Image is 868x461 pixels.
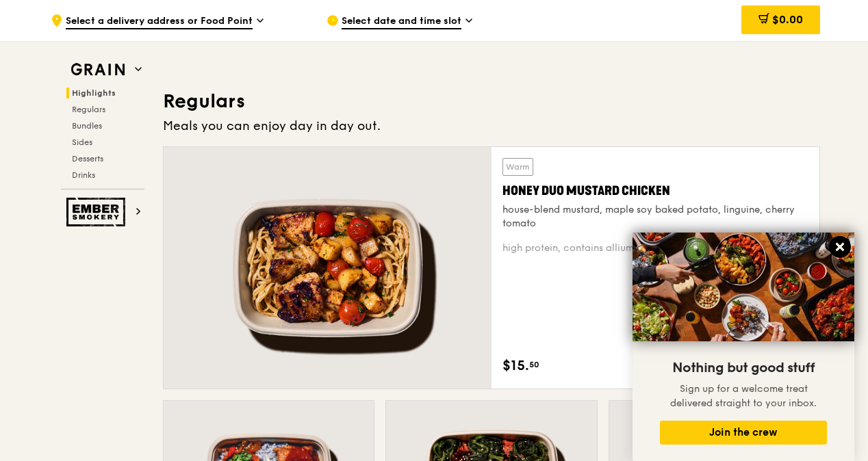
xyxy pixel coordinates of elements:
[163,89,820,114] h3: Regulars
[66,57,129,82] img: Grain web logo
[72,88,116,98] span: Highlights
[502,356,529,376] span: $15.
[829,236,851,258] button: Close
[72,170,95,180] span: Drinks
[502,203,808,230] div: house-blend mustard, maple soy baked potato, linguine, cherry tomato
[72,137,92,147] span: Sides
[633,233,854,341] img: DSC07876-Edit02-Large.jpeg
[342,14,461,29] span: Select date and time slot
[72,105,105,114] span: Regulars
[670,383,817,409] span: Sign up for a welcome treat delivered straight to your inbox.
[66,14,253,29] span: Select a delivery address or Food Point
[529,359,539,370] span: 50
[502,158,533,176] div: Warm
[502,241,808,255] div: high protein, contains allium, soy, wheat
[163,116,820,135] div: Meals you can enjoy day in day out.
[72,154,103,163] span: Desserts
[66,198,129,226] img: Ember Smokery web logo
[72,121,102,131] span: Bundles
[502,181,808,200] div: Honey Duo Mustard Chicken
[660,421,827,445] button: Join the crew
[772,13,803,26] span: $0.00
[672,360,815,376] span: Nothing but good stuff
